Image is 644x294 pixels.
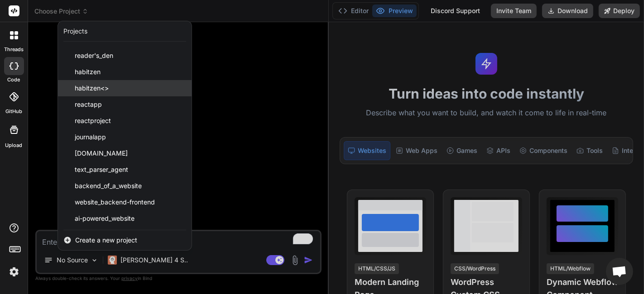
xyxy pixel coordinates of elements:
span: ai-powered_website [75,214,135,223]
span: [DOMAIN_NAME] [75,149,128,158]
span: text_parser_agent [75,165,128,174]
span: habitzen<> [75,84,109,93]
span: backend_of_a_website [75,181,142,190]
div: Open chat [606,258,633,285]
img: settings [6,264,22,280]
span: habitzen [75,67,101,76]
label: Upload [5,142,23,149]
label: GitHub [5,108,22,115]
span: reactproject [75,116,111,125]
span: reader's_den [75,51,113,60]
label: code [8,76,20,84]
span: journalapp [75,133,106,142]
div: Projects [63,27,87,36]
span: website_backend-frontend [75,198,155,207]
span: reactapp [75,100,102,109]
span: Create a new project [75,236,137,245]
label: threads [4,46,24,53]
